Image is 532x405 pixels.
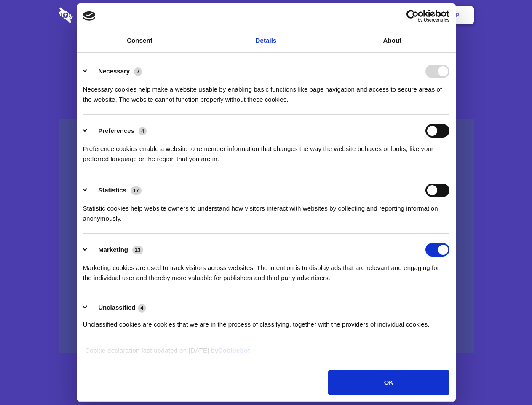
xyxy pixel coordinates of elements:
button: OK [328,370,449,395]
div: Statistic cookies help website owners to understand how visitors interact with websites by collec... [83,197,449,224]
span: 17 [131,186,142,195]
img: logo-wordmark-white-trans-d4663122ce5f474addd5e946df7df03e33cb6a1c49d2221995e7729f52c070b2.svg [59,7,131,23]
h4: Auto-redaction of sensitive data, encrypted data sharing and self-destructing private chats. Shar... [59,77,474,105]
button: Unclassified (4) [83,302,151,313]
div: Unclassified cookies are cookies that we are in the process of classifying, together with the pro... [83,313,449,329]
label: Necessary [98,67,130,75]
a: Cookiebot [218,347,250,354]
button: Statistics (17) [83,184,147,197]
span: 4 [139,127,147,135]
a: Consent [77,29,203,52]
a: About [329,29,456,52]
span: 7 [134,67,142,76]
a: Pricing [247,2,284,28]
a: Wistia video thumbnail [59,119,474,353]
button: Preferences (4) [83,124,152,138]
label: Statistics [98,186,126,194]
span: 13 [132,246,143,254]
a: Login [382,2,419,28]
label: Marketing [98,246,128,253]
a: Usercentrics Cookiebot - opens in a new window [376,10,449,22]
a: Details [203,29,329,52]
div: Cookie declaration last updated on [DATE] by [79,346,453,362]
div: Marketing cookies are used to track visitors across websites. The intention is to display ads tha... [83,256,449,283]
a: Contact [342,2,380,28]
iframe: Drift Widget Chat Controller [490,363,522,395]
label: Preferences [98,127,134,134]
h1: Eliminate Slack Data Loss. [59,38,474,68]
button: Marketing (13) [83,243,149,256]
img: logo [83,11,96,21]
div: Necessary cookies help make a website usable by enabling basic functions like page navigation and... [83,78,449,105]
button: Necessary (7) [83,65,147,78]
div: Preference cookies enable a website to remember information that changes the way the website beha... [83,138,449,164]
span: 4 [138,304,146,312]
